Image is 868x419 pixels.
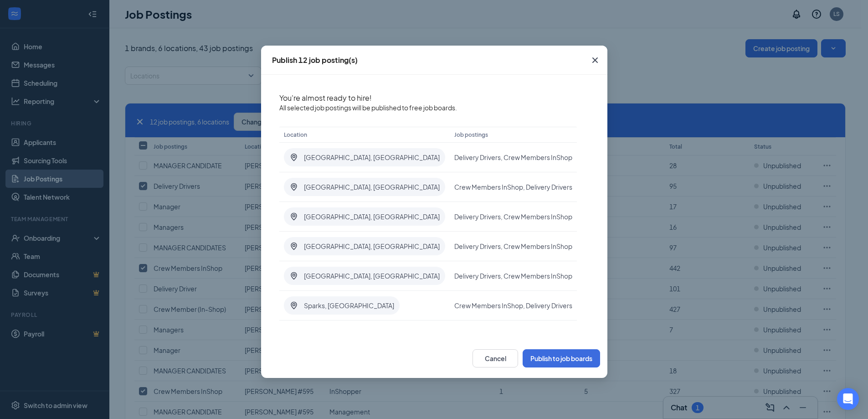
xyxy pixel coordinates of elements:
[289,301,298,310] svg: LocationPin
[304,212,440,221] span: [GEOGRAPHIC_DATA], [GEOGRAPHIC_DATA]
[450,143,577,172] td: Delivery Drivers, Crew Members InShop
[272,55,358,65] div: Publish 12 job posting(s)
[289,242,298,251] svg: LocationPin
[289,153,298,162] svg: LocationPin
[279,127,450,143] th: Location
[304,242,440,251] span: [GEOGRAPHIC_DATA], [GEOGRAPHIC_DATA]
[279,93,577,103] p: You're almost ready to hire!
[450,202,577,232] td: Delivery Drivers, Crew Members InShop
[304,271,440,280] span: [GEOGRAPHIC_DATA], [GEOGRAPHIC_DATA]
[450,172,577,202] td: Crew Members InShop, Delivery Drivers
[450,127,577,143] th: Job postings
[304,182,440,191] span: [GEOGRAPHIC_DATA], [GEOGRAPHIC_DATA]
[289,271,298,280] svg: LocationPin
[450,232,577,261] td: Delivery Drivers, Crew Members InShop
[473,349,518,367] button: Cancel
[450,291,577,321] td: Crew Members InShop, Delivery Drivers
[583,46,607,75] button: Close
[289,212,298,221] svg: LocationPin
[837,388,859,410] div: Open Intercom Messenger
[523,349,600,367] button: Publish to job boards
[450,261,577,291] td: Delivery Drivers, Crew Members InShop
[304,301,394,310] span: Sparks, [GEOGRAPHIC_DATA]
[590,55,601,66] svg: Cross
[279,103,577,112] span: All selected job postings will be published to free job boards.
[289,182,298,191] svg: LocationPin
[304,153,440,162] span: [GEOGRAPHIC_DATA], [GEOGRAPHIC_DATA]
